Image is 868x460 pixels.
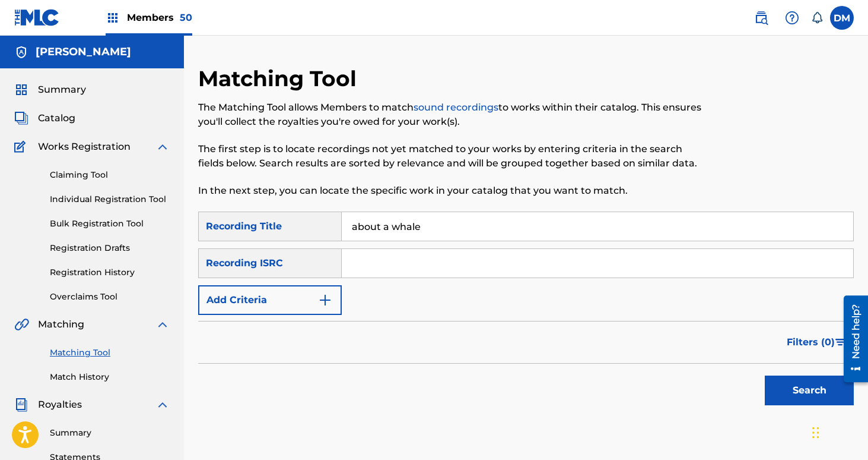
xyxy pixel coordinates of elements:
[38,140,131,154] span: Works Registration
[180,12,192,23] span: 50
[754,11,768,25] img: search
[785,11,799,25] img: help
[198,184,703,198] p: In the next step, you can locate the specific work in your catalog that you want to match.
[38,111,75,125] span: Catalog
[155,317,170,332] img: expand
[198,65,363,92] h2: Matching Tool
[787,335,835,349] span: Filters ( 0 )
[14,83,28,97] img: Summary
[50,169,170,181] a: Claiming Tool
[50,291,170,303] a: Overclaims Tool
[50,427,170,439] a: Summary
[198,285,342,315] button: Add Criteria
[50,266,170,279] a: Registration History
[14,140,30,154] img: Works Registration
[14,9,60,26] img: MLC Logo
[765,376,854,405] button: Search
[14,45,28,59] img: Accounts
[780,327,854,357] button: Filters (0)
[38,83,86,97] span: Summary
[50,346,170,359] a: Matching Tool
[198,212,854,411] form: Search Form
[127,11,192,24] span: Members
[14,317,29,332] img: Matching
[50,193,170,206] a: Individual Registration Tool
[50,371,170,383] a: Match History
[198,142,703,171] p: The first step is to locate recordings not yet matched to your works by entering criteria in the ...
[809,403,868,460] iframe: Chat Widget
[414,102,498,113] a: sound recordings
[14,111,28,125] img: Catalog
[14,111,75,125] a: CatalogCatalog
[50,218,170,230] a: Bulk Registration Tool
[106,11,120,25] img: Top Rightsholders
[155,398,170,412] img: expand
[14,398,28,412] img: Royalties
[749,6,773,30] a: Public Search
[38,398,82,412] span: Royalties
[830,6,854,30] div: User Menu
[835,291,868,387] iframe: Resource Center
[50,242,170,254] a: Registration Drafts
[318,293,332,307] img: 9d2ae6d4665cec9f34b9.svg
[155,140,170,154] img: expand
[14,83,86,97] a: SummarySummary
[780,6,804,30] div: Help
[198,100,703,129] p: The Matching Tool allows Members to match to works within their catalog. This ensures you'll coll...
[38,317,84,332] span: Matching
[812,415,819,450] div: Drag
[811,12,823,24] div: Notifications
[36,45,131,59] h5: TIMO ELLIS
